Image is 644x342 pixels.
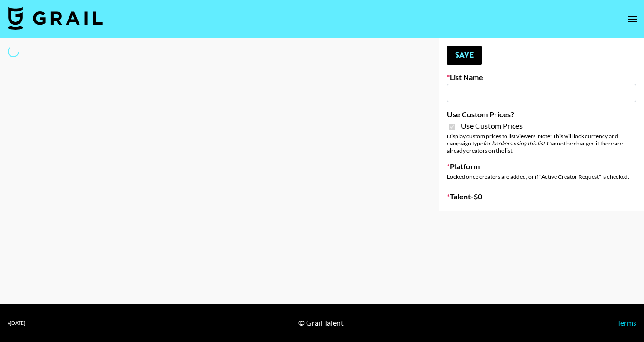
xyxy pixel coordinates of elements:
label: Platform [447,162,636,171]
a: Terms [617,318,636,327]
div: Display custom prices to list viewers. Note: This will lock currency and campaign type . Cannot b... [447,133,636,154]
label: Use Custom Prices? [447,110,636,119]
div: Locked once creators are added, or if "Active Creator Request" is checked. [447,173,636,180]
span: Use Custom Prices [461,121,523,131]
em: for bookers using this list [483,140,545,147]
div: © Grail Talent [298,318,344,328]
div: v [DATE] [8,320,25,326]
button: open drawer [623,10,642,29]
button: Save [447,46,482,65]
label: List Name [447,73,636,82]
label: Talent - $ 0 [447,192,636,201]
img: Grail Talent [8,7,103,30]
